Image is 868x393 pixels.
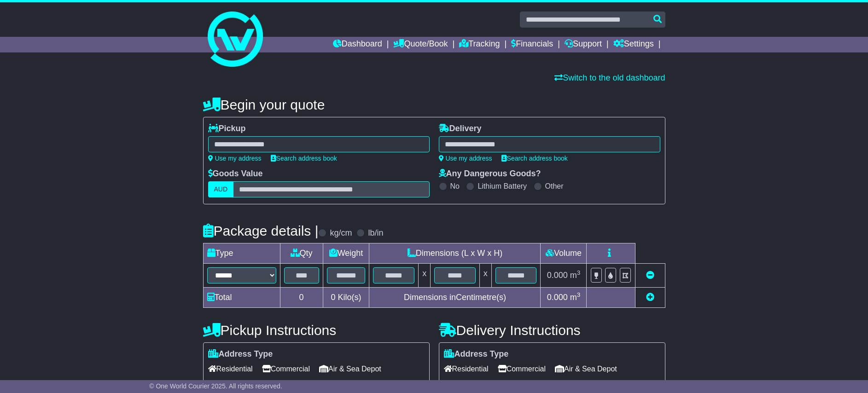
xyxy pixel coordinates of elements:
a: Use my address [208,155,262,162]
label: Goods Value [208,169,263,179]
a: Search address book [501,155,568,162]
td: Qty [280,243,323,264]
a: Financials [511,37,553,52]
td: 0 [280,288,323,308]
span: m [570,293,581,302]
a: Dashboard [333,37,382,52]
a: Use my address [439,155,492,162]
label: Address Type [444,349,509,359]
span: m [570,271,581,280]
label: Address Type [208,349,273,359]
span: Air & Sea Depot [319,362,381,376]
span: Air & Sea Depot [555,362,617,376]
span: Residential [444,362,489,376]
a: Search address book [271,155,337,162]
a: Remove this item [646,271,654,280]
label: kg/cm [330,228,352,238]
td: x [419,264,431,288]
span: Commercial [262,362,310,376]
td: Volume [541,243,587,264]
span: © One World Courier 2025. All rights reserved. [149,382,282,390]
a: Settings [613,37,654,52]
sup: 3 [577,269,581,276]
td: Kilo(s) [323,288,369,308]
td: Total [203,288,280,308]
td: Dimensions in Centimetre(s) [369,288,541,308]
span: 0.000 [547,271,568,280]
label: Any Dangerous Goods? [439,169,541,179]
label: lb/in [368,228,383,238]
h4: Pickup Instructions [203,323,430,338]
span: Residential [208,362,253,376]
label: Lithium Battery [478,182,527,191]
a: Support [565,37,602,52]
td: Type [203,243,280,264]
a: Quote/Book [393,37,448,52]
h4: Delivery Instructions [439,323,665,338]
h4: Begin your quote [203,97,665,112]
span: 0 [331,293,335,302]
label: Other [545,182,564,191]
td: Dimensions (L x W x H) [369,243,541,264]
label: AUD [208,181,234,197]
label: No [450,182,460,191]
span: 0.000 [547,293,568,302]
sup: 3 [577,291,581,298]
td: x [479,264,491,288]
a: Switch to the old dashboard [554,73,665,82]
span: Commercial [498,362,546,376]
h4: Package details | [203,223,319,238]
label: Pickup [208,124,246,134]
a: Tracking [459,37,500,52]
a: Add new item [646,293,654,302]
label: Delivery [439,124,482,134]
td: Weight [323,243,369,264]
